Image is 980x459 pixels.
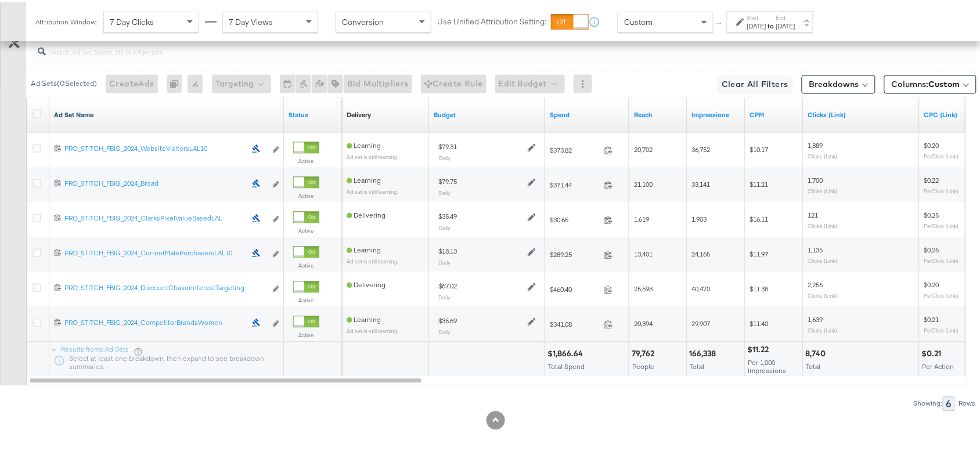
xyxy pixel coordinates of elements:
[438,175,457,184] div: $79.75
[692,143,711,151] span: 36,752
[715,20,726,24] span: ↑
[550,213,600,222] span: $30.65
[924,174,939,182] span: $0.22
[634,212,649,221] span: 1,619
[692,317,711,326] span: 29,907
[692,178,711,186] span: 33,141
[347,108,371,117] a: Reflects the ability of your Ad Set to achieve delivery based on ad states, schedule and budget.
[64,281,266,290] div: PRO_STITCH_FBIG_2024_DiscountChaserInterestTargeting
[808,174,823,182] span: 1,700
[438,314,457,323] div: $35.69
[438,244,457,254] div: $18.13
[64,176,246,186] div: PRO_STITCH_FBIG_2024_Broad
[808,185,838,192] sub: Clicks (Link)
[884,73,977,91] button: Columns:Custom
[750,178,769,186] span: $11.21
[438,326,451,333] sub: Daily
[438,152,451,159] sub: Daily
[632,346,658,357] div: 79,762
[64,246,246,258] a: PRO_STITCH_FBIG_2024_CurrentMalePurchasersLAL10
[808,255,838,262] sub: Clicks (Link)
[924,243,939,252] span: $0.25
[548,360,585,368] span: Total Spend
[806,360,821,368] span: Total
[46,33,891,56] input: Search Ad Set Name, ID or Objective
[929,77,960,87] span: Custom
[808,324,838,331] sub: Clicks (Link)
[64,142,246,151] div: PRO_STITCH_FBIG_2024_WebsiteVisitorsLAL10
[293,225,319,232] label: Active
[722,75,788,89] span: Clear All Filters
[717,73,793,91] button: Clear All Filters
[289,108,337,117] a: Shows the current state of your Ad Set.
[31,76,97,86] div: Ad Sets ( 0 Selected)
[924,150,959,157] sub: Per Click (Link)
[347,186,398,193] sub: Ad set is still learning.
[293,190,319,197] label: Active
[64,142,246,154] a: PRO_STITCH_FBIG_2024_WebsiteVisitorsLAL10
[347,139,381,147] span: Learning
[750,212,769,221] span: $16.11
[808,220,838,227] sub: Clicks (Link)
[748,342,773,353] div: $11.22
[959,397,977,405] div: Rows
[808,208,819,217] span: 121
[64,316,246,325] div: PRO_STITCH_FBIG_2024_CompetitorBrandsWomen
[550,248,600,256] span: $289.25
[808,313,823,321] span: 1,639
[293,155,319,162] label: Active
[692,212,707,221] span: 1,903
[808,243,823,252] span: 1,135
[922,346,945,357] div: $0.21
[808,290,838,297] sub: Clicks (Link)
[692,282,711,291] span: 40,470
[64,211,246,221] div: PRO_STITCH_FBIG_2024_ClarksPixelValueBasedLAL
[547,346,586,357] div: $1,866.64
[634,247,653,256] span: 13,401
[634,178,653,186] span: 21,100
[924,220,959,227] sub: Per Click (Link)
[747,19,766,28] div: [DATE]
[632,360,654,368] span: People
[64,246,246,255] div: PRO_STITCH_FBIG_2024_CurrentMalePurchasersLAL10
[924,208,939,217] span: $0.25
[776,12,795,19] label: End:
[550,178,600,187] span: $371.44
[347,108,371,117] div: Delivery
[54,108,279,117] a: Your Ad Set name.
[342,15,384,25] span: Conversion
[692,108,741,117] a: The number of times your ad was served. On mobile apps an ad is counted as served the first time ...
[750,108,799,117] a: The average cost you've paid to have 1,000 impressions of your ad.
[923,360,954,368] span: Per Action
[690,360,705,368] span: Total
[110,15,154,25] span: 7 Day Clicks
[806,346,830,357] div: 8,740
[347,313,381,321] span: Learning
[924,185,959,192] sub: Per Click (Link)
[634,108,683,117] a: The number of people your ad was served to.
[634,282,653,291] span: 25,598
[347,255,398,262] sub: Ad set is still learning.
[438,140,457,149] div: $79.31
[438,256,451,263] sub: Daily
[808,108,915,117] a: The number of clicks on links appearing on your ad or Page that direct people to your sites off F...
[434,108,541,117] a: Shows the current budget of Ad Set.
[293,294,319,302] label: Active
[35,16,98,24] div: Attribution Window:
[438,291,451,298] sub: Daily
[892,76,960,88] span: Columns:
[924,278,939,287] span: $0.20
[550,108,625,117] a: The total amount spent to date.
[750,143,769,151] span: $10.17
[438,209,457,219] div: $35.49
[550,143,600,152] span: $373.82
[943,394,955,409] div: 6
[64,211,246,223] a: PRO_STITCH_FBIG_2024_ClarksPixelValueBasedLAL
[437,14,546,25] label: Use Unified Attribution Setting:
[347,208,385,217] span: Delivering
[347,243,381,252] span: Learning
[438,279,457,288] div: $67.02
[692,247,711,256] span: 24,165
[167,72,188,91] div: 0
[293,329,319,337] label: Active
